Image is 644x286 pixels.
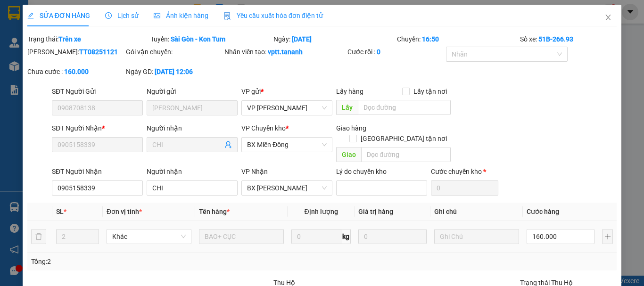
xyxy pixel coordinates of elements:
span: Yêu cầu xuất hóa đơn điện tử [223,12,323,19]
div: VP Nhận [241,166,332,177]
div: SĐT Người Nhận [52,123,143,133]
b: [DATE] [292,35,312,43]
span: Lấy hàng [336,88,363,95]
span: SL [56,208,64,215]
b: Sài Gòn - Kon Tum [171,35,225,43]
img: icon [223,12,231,20]
div: Cước chuyển kho [431,166,498,177]
div: Nhân viên tạo: [224,47,346,57]
span: Giá trị hàng [358,208,393,215]
span: kg [341,229,351,244]
span: Cước hàng [527,208,559,215]
div: Người gửi [147,86,238,97]
span: BX Phạm Văn Đồng [247,181,327,195]
span: VP Chuyển kho [241,124,286,132]
span: BX Miền Đông [247,138,327,152]
span: Lấy tận nơi [410,86,451,97]
div: VP gửi [241,86,332,97]
input: Dọc đường [361,147,451,162]
span: Tên hàng [199,208,230,215]
div: Gói vận chuyển: [126,47,223,57]
div: [PERSON_NAME]: [27,47,124,57]
span: user-add [224,141,232,148]
span: clock-circle [105,12,112,19]
div: SĐT Người Gửi [52,86,143,97]
b: 160.000 [64,68,89,75]
span: picture [154,12,160,19]
div: Chưa cước : [27,66,124,77]
div: Người nhận [147,166,238,177]
span: Đơn vị tính [107,208,142,215]
th: Ghi chú [430,203,523,221]
div: Trạng thái: [26,34,149,44]
input: Ghi Chú [434,229,519,244]
b: TT08251121 [79,48,118,56]
span: edit [27,12,34,19]
span: [GEOGRAPHIC_DATA] tận nơi [357,133,451,144]
div: Tổng: 2 [31,256,249,267]
b: [DATE] 12:06 [155,68,193,75]
div: SĐT Người Nhận [52,166,143,177]
span: Định lượng [304,208,338,215]
b: 51B-266.93 [538,35,573,43]
span: Giao hàng [336,124,366,132]
span: Khác [112,229,186,244]
div: Chuyến: [396,34,519,44]
div: Người nhận [147,123,238,133]
b: Trên xe [58,35,81,43]
button: delete [31,229,46,244]
input: VD: Bàn, Ghế [199,229,284,244]
span: SỬA ĐƠN HÀNG [27,12,90,19]
b: vptt.tananh [268,48,303,56]
span: VP Thành Thái [247,101,327,115]
input: Dọc đường [358,100,451,115]
span: Lịch sử [105,12,139,19]
div: Lý do chuyển kho [336,166,427,177]
span: Ảnh kiện hàng [154,12,208,19]
div: Ngày: [272,34,396,44]
div: Tuyến: [149,34,272,44]
div: Số xe: [519,34,618,44]
span: Lấy [336,100,358,115]
span: Giao [336,147,361,162]
b: 16:50 [422,35,439,43]
div: Ngày GD: [126,66,223,77]
div: Cước rồi : [347,47,444,57]
button: Close [595,5,621,31]
input: 0 [358,229,426,244]
b: 0 [377,48,380,56]
span: close [604,14,612,21]
button: plus [602,229,613,244]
